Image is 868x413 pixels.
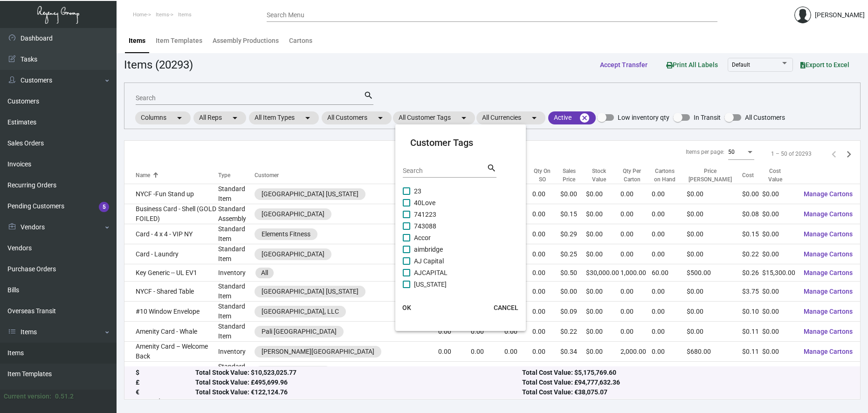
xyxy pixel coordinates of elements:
[4,392,51,401] div: Current version:
[402,304,411,311] span: OK
[414,209,436,220] span: 741223
[55,392,74,401] div: 0.51.2
[410,136,511,150] mat-card-title: Customer Tags
[414,279,447,290] span: [US_STATE]
[486,299,526,316] button: CANCEL
[392,299,421,316] button: OK
[414,186,421,197] span: 23
[414,267,448,278] span: AJCAPITAL
[414,232,431,243] span: Accor
[487,163,496,174] mat-icon: search
[414,220,436,232] span: 743088
[414,244,443,255] span: aimbridge
[494,304,518,311] span: CANCEL
[414,197,435,208] span: 40Love
[414,255,444,267] span: AJ Capital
